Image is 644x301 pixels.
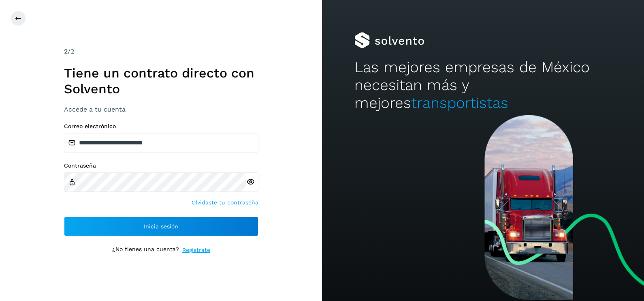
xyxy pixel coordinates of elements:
label: Correo electrónico [64,123,258,130]
span: Inicia sesión [144,224,178,229]
h3: Accede a tu cuenta [64,105,258,113]
button: Inicia sesión [64,217,258,236]
span: 2 [64,47,68,55]
a: Olvidaste tu contraseña [192,198,258,207]
span: transportistas [411,94,508,112]
label: Contraseña [64,162,258,169]
div: /2 [64,47,258,56]
h1: Tiene un contrato directo con Solvento [64,65,258,97]
h2: Las mejores empresas de México necesitan más y mejores [354,58,612,112]
p: ¿No tienes una cuenta? [112,246,179,254]
a: Regístrate [182,246,210,254]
